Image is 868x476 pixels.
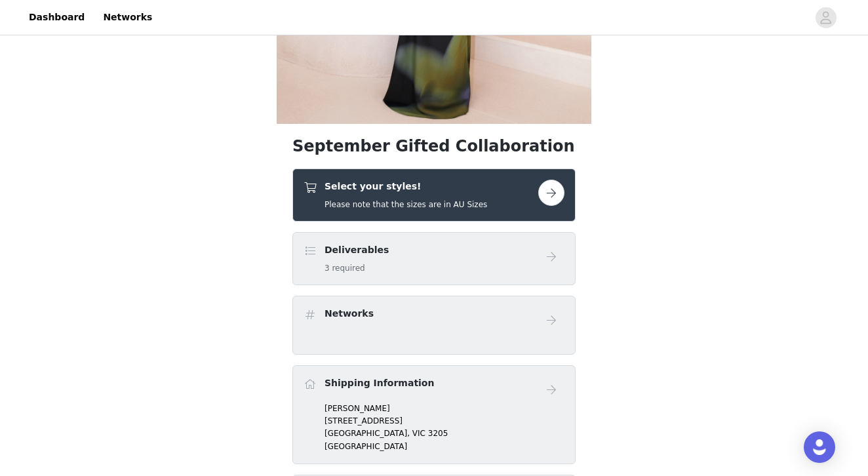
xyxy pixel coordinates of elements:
h1: September Gifted Collaboration [292,134,576,158]
h4: Networks [325,307,374,321]
div: Deliverables [292,232,576,285]
span: VIC [412,429,425,438]
div: Open Intercom Messenger [804,431,835,463]
p: [STREET_ADDRESS] [325,415,564,427]
h4: Shipping Information [325,376,434,390]
div: avatar [819,7,832,28]
span: 3205 [428,429,448,438]
div: Shipping Information [292,365,576,464]
p: [GEOGRAPHIC_DATA] [325,441,564,452]
h4: Select your styles! [325,180,487,193]
div: Select your styles! [292,169,576,222]
h5: Please note that the sizes are in AU Sizes [325,199,487,210]
h5: 3 required [325,262,389,274]
a: Dashboard [21,3,92,32]
div: Networks [292,296,576,355]
p: [PERSON_NAME] [325,403,564,414]
span: [GEOGRAPHIC_DATA], [325,429,410,438]
a: Networks [95,3,160,32]
h4: Deliverables [325,243,389,257]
